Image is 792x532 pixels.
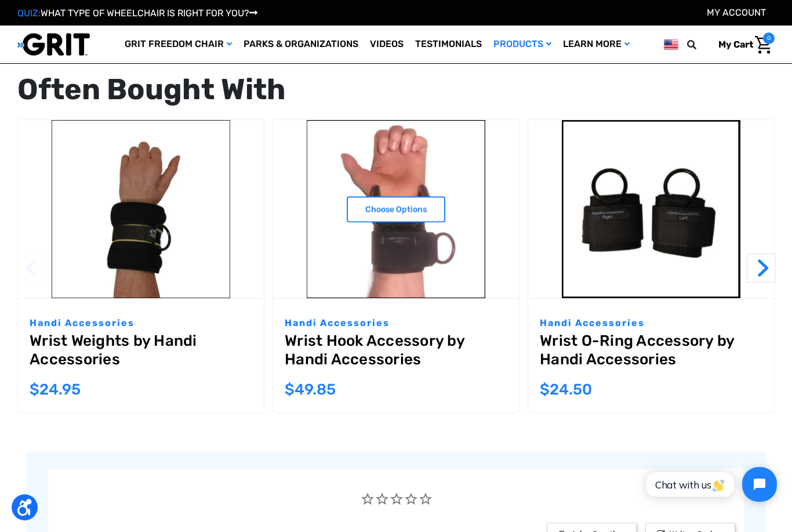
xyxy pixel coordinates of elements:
[347,196,445,222] a: Choose Options
[488,26,557,63] a: Products
[755,36,772,54] img: Cart
[540,381,592,399] span: $24.50
[747,254,776,283] button: Go to slide 2 of 2
[540,332,762,374] a: Wrist O-Ring Accessory by Handi Accessories,$24.50
[692,32,710,57] input: Search
[18,120,264,298] a: Wrist Weights by Handi Accessories,$24.95
[17,32,90,56] img: GRIT All-Terrain Wheelchair and Mobility Equipment
[528,120,774,298] img: Wrist O-Ring Accessory by Handi Accessories
[285,316,507,330] p: Handi Accessories
[528,120,774,298] a: Wrist O-Ring Accessory by Handi Accessories,$24.50
[30,381,81,399] span: $24.95
[119,26,238,63] a: GRIT Freedom Chair
[664,37,678,52] img: us.png
[763,32,775,44] span: 0
[238,26,364,63] a: Parks & Organizations
[285,381,336,399] span: $49.85
[710,32,775,57] a: Cart with 0 items
[557,26,635,63] a: Learn More
[409,26,488,63] a: Testimonials
[18,120,264,298] img: Wrist Weights by Handi Accessories
[273,120,519,298] a: Wrist Hook Accessory by Handi Accessories,$49.85
[30,316,252,330] p: Handi Accessories
[273,120,519,298] img: Wrist Hook Accessory by Handi Accessories
[17,74,775,106] div: Often Bought With
[718,39,753,50] span: My Cart
[634,457,787,512] iframe: Tidio Chat
[17,8,257,19] a: QUIZ:WHAT TYPE OF WHEELCHAIR IS RIGHT FOR YOU?
[707,7,766,18] a: Account
[30,332,252,374] a: Wrist Weights by Handi Accessories,$24.95
[17,8,41,19] span: QUIZ:
[540,316,762,330] p: Handi Accessories
[17,254,46,283] button: Go to slide 2 of 2
[364,26,409,63] a: Videos
[285,332,507,374] a: Wrist Hook Accessory by Handi Accessories,$49.85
